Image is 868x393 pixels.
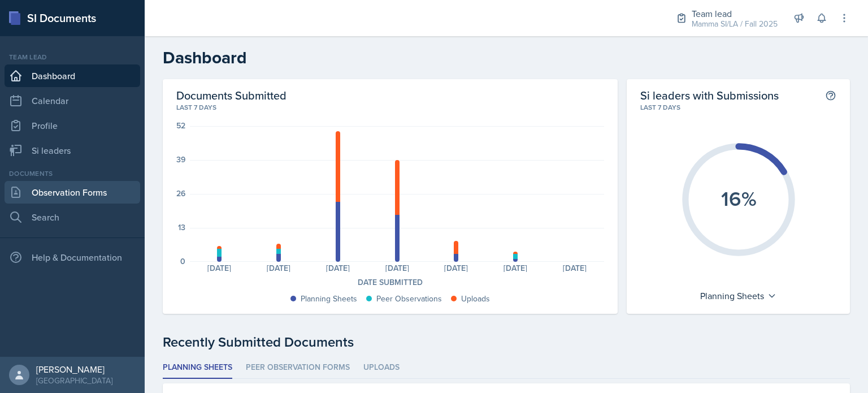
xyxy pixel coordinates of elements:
div: Documents [5,169,140,179]
h2: Dashboard [163,47,850,68]
li: Uploads [363,357,400,379]
a: Si leaders [5,139,140,162]
div: Team lead [692,7,778,20]
h2: Documents Submitted [176,88,604,102]
div: 39 [176,156,185,163]
li: Planning Sheets [163,357,232,379]
div: Last 7 days [640,102,836,113]
div: [DATE] [249,264,309,272]
div: 26 [176,189,185,197]
div: [GEOGRAPHIC_DATA] [36,375,112,386]
a: Calendar [5,89,140,112]
div: Peer Observations [376,293,442,305]
div: [DATE] [309,264,368,272]
div: [DATE] [367,264,427,272]
a: Profile [5,114,140,137]
div: Help & Documentation [5,246,140,269]
a: Search [5,206,140,228]
div: [PERSON_NAME] [36,364,112,375]
a: Dashboard [5,64,140,87]
div: Mamma SI/LA / Fall 2025 [692,18,778,30]
a: Observation Forms [5,181,140,204]
div: 13 [178,223,185,231]
div: Planning Sheets [695,287,782,305]
div: Uploads [461,293,490,305]
div: Date Submitted [176,277,604,288]
div: [DATE] [545,264,605,272]
div: [DATE] [486,264,545,272]
li: Peer Observation Forms [246,357,350,379]
div: [DATE] [190,264,249,272]
h2: Si leaders with Submissions [640,88,779,102]
div: 0 [180,257,185,265]
div: 52 [176,122,185,129]
text: 16% [721,184,756,213]
div: Recently Submitted Documents [163,332,850,352]
div: Last 7 days [176,102,604,113]
div: [DATE] [427,264,486,272]
div: Team lead [5,52,140,62]
div: Planning Sheets [301,293,357,305]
